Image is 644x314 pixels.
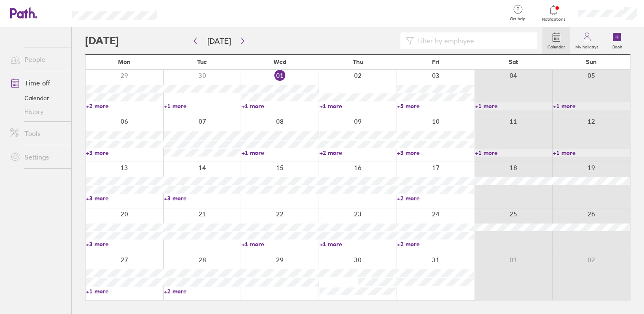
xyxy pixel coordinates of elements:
[3,51,71,68] a: People
[241,149,319,157] a: +1 more
[607,42,627,50] label: Book
[542,42,570,50] label: Calendar
[86,102,163,110] a: +2 more
[86,194,163,202] a: +3 more
[553,102,630,110] a: +1 more
[540,4,567,22] a: Notifications
[164,102,241,110] a: +1 more
[570,42,604,50] label: My holidays
[3,125,71,142] a: Tools
[509,59,518,65] span: Sat
[3,105,71,118] a: History
[164,287,241,295] a: +2 more
[86,240,163,248] a: +3 more
[164,194,241,202] a: +3 more
[553,149,630,157] a: +1 more
[197,59,207,65] span: Tue
[397,102,474,110] a: +5 more
[504,16,531,21] span: Get help
[241,102,319,110] a: +1 more
[319,240,397,248] a: +1 more
[241,240,319,248] a: +1 more
[118,59,131,65] span: Mon
[540,17,567,22] span: Notifications
[201,34,238,48] button: [DATE]
[319,102,397,110] a: +1 more
[274,59,286,65] span: Wed
[353,59,363,65] span: Thu
[86,149,163,157] a: +3 more
[3,75,71,91] a: Time off
[319,149,397,157] a: +2 more
[397,149,474,157] a: +3 more
[475,149,552,157] a: +1 more
[432,59,440,65] span: Fri
[86,287,163,295] a: +1 more
[475,102,552,110] a: +1 more
[3,149,71,165] a: Settings
[542,27,570,54] a: Calendar
[397,240,474,248] a: +2 more
[570,27,604,54] a: My holidays
[414,33,533,49] input: Filter by employee
[604,27,631,54] a: Book
[586,59,597,65] span: Sun
[397,194,474,202] a: +2 more
[3,91,71,105] a: Calendar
